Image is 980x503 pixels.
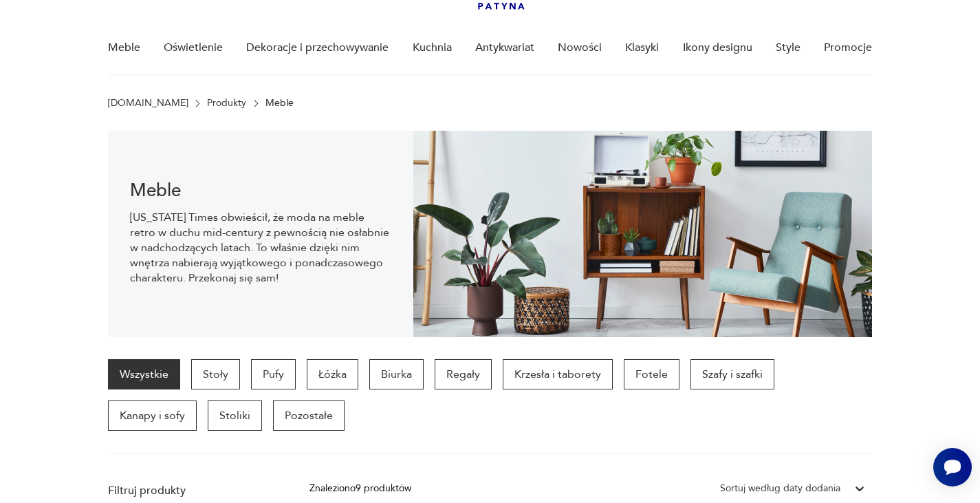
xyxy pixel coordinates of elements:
[164,21,223,74] a: Oświetlenie
[108,483,276,498] p: Filtruj produkty
[108,400,197,431] a: Kanapy i sofy
[307,359,358,389] a: Łóżka
[207,98,246,109] a: Produkty
[435,359,492,389] a: Regały
[683,21,752,74] a: Ikony designu
[558,21,602,74] a: Nowości
[108,21,140,74] a: Meble
[130,210,392,286] p: [US_STATE] Times obwieścił, że moda na meble retro w duchu mid-century z pewnością nie osłabnie w...
[130,182,392,199] h1: Meble
[625,21,659,74] a: Klasyki
[251,359,296,389] a: Pufy
[624,359,679,389] a: Fotele
[309,481,411,496] div: Znaleziono 9 produktów
[265,98,294,109] p: Meble
[720,481,840,496] div: Sortuj według daty dodania
[273,400,345,431] a: Pozostałe
[824,21,872,74] a: Promocje
[191,359,240,389] a: Stoły
[369,359,424,389] a: Biurka
[413,21,452,74] a: Kuchnia
[246,21,389,74] a: Dekoracje i przechowywanie
[108,359,180,389] a: Wszystkie
[503,359,613,389] a: Krzesła i taborety
[475,21,534,74] a: Antykwariat
[208,400,262,431] a: Stoliki
[108,98,188,109] a: [DOMAIN_NAME]
[776,21,801,74] a: Style
[933,448,972,486] iframe: Smartsupp widget button
[690,359,774,389] a: Szafy i szafki
[413,131,872,337] img: Meble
